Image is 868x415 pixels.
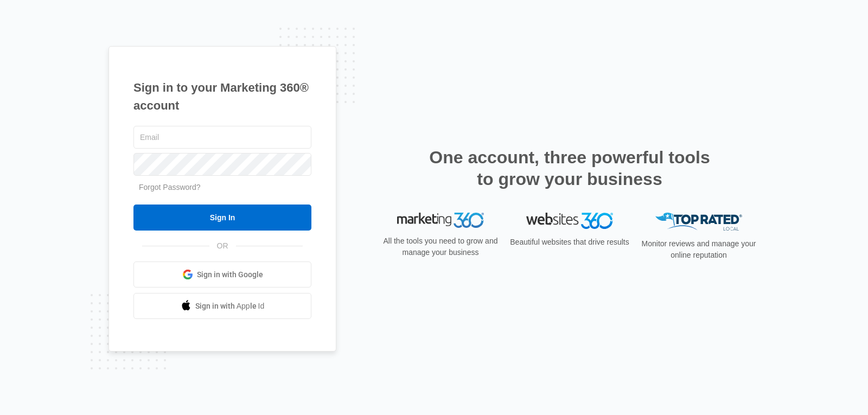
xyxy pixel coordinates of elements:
a: Sign in with Apple Id [133,293,311,319]
span: OR [209,240,236,252]
span: Sign in with Google [197,269,263,280]
img: Marketing 360 [397,213,484,228]
span: Sign in with Apple Id [195,301,265,312]
a: Sign in with Google [133,261,311,288]
p: Beautiful websites that drive results [509,237,630,248]
h1: Sign in to your Marketing 360® account [133,79,311,114]
img: Websites 360 [526,213,613,228]
p: Monitor reviews and manage your online reputation [638,238,759,261]
p: All the tools you need to grow and manage your business [380,235,501,258]
img: Top Rated Local [655,213,742,231]
input: Sign In [133,205,311,231]
h2: One account, three powerful tools to grow your business [426,146,713,190]
input: Email [133,126,311,149]
a: Forgot Password? [139,183,201,191]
